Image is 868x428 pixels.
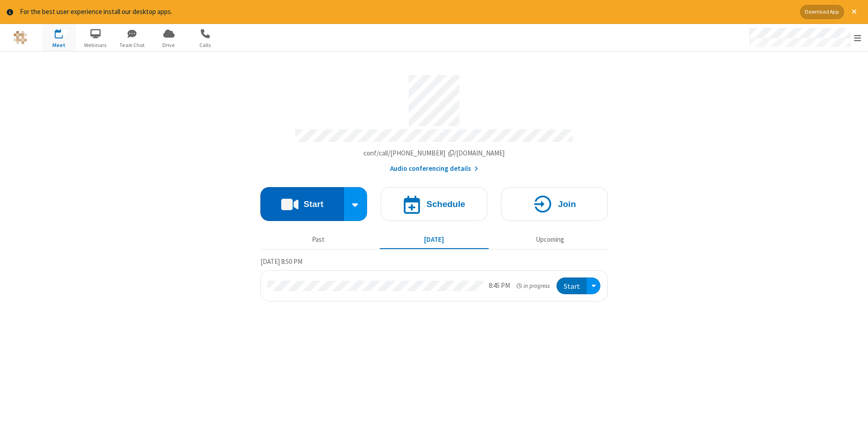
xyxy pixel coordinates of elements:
[115,41,149,49] span: Team Chat
[14,31,27,44] img: QA Selenium DO NOT DELETE OR CHANGE
[260,256,608,301] section: Today's Meetings
[741,24,868,51] div: Open menu
[557,277,587,294] button: Start
[501,187,608,221] button: Join
[847,5,861,19] button: Close alert
[260,187,344,221] button: Start
[489,281,510,291] div: 8:45 PM
[260,68,608,174] section: Account details
[381,187,487,221] button: Schedule
[587,277,600,294] div: Open menu
[20,7,793,17] div: For the best user experience install our desktop apps.
[344,187,368,221] div: Start conference options
[42,41,76,49] span: Meet
[61,29,67,36] div: 1
[800,5,844,19] button: Download App
[517,282,550,290] em: in progress
[152,41,186,49] span: Drive
[390,164,478,174] button: Audio conferencing details
[363,149,505,157] span: Copy my meeting room link
[426,200,465,208] h4: Schedule
[3,24,37,51] button: Logo
[380,231,489,249] button: [DATE]
[363,148,505,159] button: Copy my meeting room linkCopy my meeting room link
[495,231,604,249] button: Upcoming
[79,41,113,49] span: Webinars
[189,41,222,49] span: Calls
[558,200,576,208] h4: Join
[303,200,323,208] h4: Start
[260,257,302,266] span: [DATE] 8:50 PM
[264,231,373,249] button: Past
